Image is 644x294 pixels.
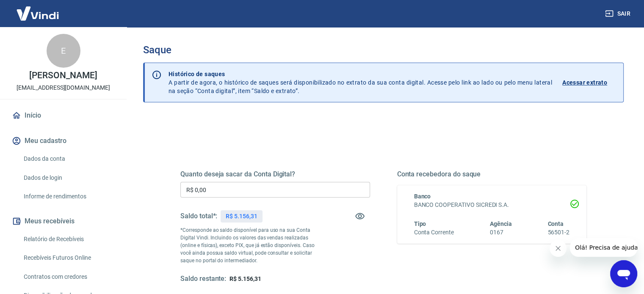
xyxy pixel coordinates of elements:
[5,6,71,13] span: Olá! Precisa de ajuda?
[10,212,116,231] button: Meus recebíveis
[226,212,257,221] p: R$ 5.156,31
[610,260,637,287] iframe: Botão para abrir a janela de mensagens
[143,44,624,56] h3: Saque
[180,275,226,283] h5: Saldo restante:
[490,228,512,237] h6: 0167
[180,170,370,179] h5: Quanto deseja sacar da Conta Digital?
[20,249,116,267] a: Recebíveis Futuros Online
[490,220,512,227] span: Agência
[550,240,567,257] iframe: Fechar mensagem
[20,268,116,286] a: Contratos com credores
[397,170,587,179] h5: Conta recebedora do saque
[169,70,552,95] p: A partir de agora, o histórico de saques será disponibilizado no extrato da sua conta digital. Ac...
[20,188,116,205] a: Informe de rendimentos
[562,70,616,95] a: Acessar extrato
[47,34,80,68] div: E
[414,220,426,227] span: Tipo
[570,238,637,257] iframe: Mensagem da empresa
[10,106,116,125] a: Início
[547,220,564,227] span: Conta
[169,70,552,78] p: Histórico de saques
[414,201,570,209] h6: BANCO COOPERATIVO SICREDI S.A.
[180,212,217,220] h5: Saldo total*:
[414,193,431,200] span: Banco
[10,132,116,150] button: Meu cadastro
[603,6,634,22] button: Sair
[17,83,110,92] p: [EMAIL_ADDRESS][DOMAIN_NAME]
[29,71,97,80] p: [PERSON_NAME]
[547,228,569,237] h6: 56501-2
[180,226,323,264] p: *Corresponde ao saldo disponível para uso na sua Conta Digital Vindi. Incluindo os valores das ve...
[229,275,261,282] span: R$ 5.156,31
[10,0,65,26] img: Vindi
[20,169,116,187] a: Dados de login
[20,231,116,248] a: Relatório de Recebíveis
[414,228,454,237] h6: Conta Corrente
[20,150,116,168] a: Dados da conta
[562,78,607,87] p: Acessar extrato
